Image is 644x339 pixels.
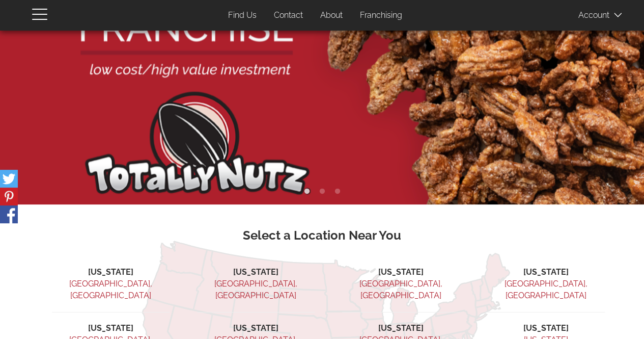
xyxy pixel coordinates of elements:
a: [GEOGRAPHIC_DATA], [GEOGRAPHIC_DATA] [359,279,442,300]
button: 3 of 3 [332,187,343,197]
a: Franchising [352,6,410,25]
button: 1 of 3 [302,187,312,197]
button: 2 of 3 [317,187,327,197]
a: Contact [266,6,311,25]
li: [US_STATE] [342,267,460,278]
li: [US_STATE] [197,267,315,278]
li: [US_STATE] [52,267,170,278]
li: [US_STATE] [342,323,460,334]
li: [US_STATE] [52,323,170,334]
h3: Select a Location Near You [40,229,605,242]
a: [GEOGRAPHIC_DATA], [GEOGRAPHIC_DATA] [69,279,152,300]
a: [GEOGRAPHIC_DATA], [GEOGRAPHIC_DATA] [214,279,297,300]
li: [US_STATE] [487,323,605,334]
li: [US_STATE] [197,323,315,334]
li: [US_STATE] [487,267,605,278]
a: [GEOGRAPHIC_DATA], [GEOGRAPHIC_DATA] [505,279,587,300]
a: About [313,6,350,25]
a: Find Us [220,6,264,25]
